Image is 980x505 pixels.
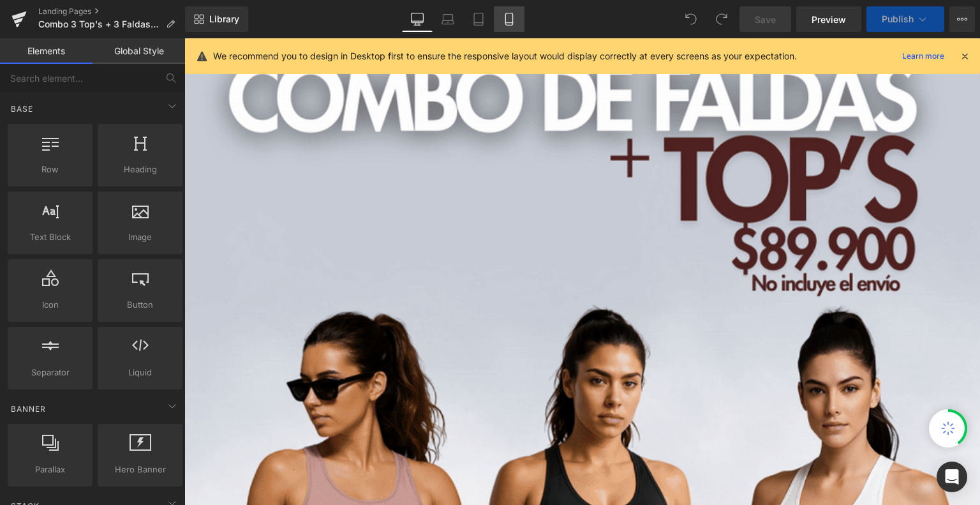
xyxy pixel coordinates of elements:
span: Image [101,230,179,244]
a: Tablet [463,6,494,32]
div: Open Intercom Messenger [937,462,967,492]
button: Publish [866,6,944,32]
button: More [949,6,975,32]
span: Parallax [11,463,89,476]
span: Base [10,103,34,115]
span: Save [755,13,776,26]
a: Desktop [402,6,433,32]
span: Heading [101,163,179,176]
span: Library [209,13,239,25]
span: Hero Banner [101,463,179,476]
span: Liquid [101,366,179,379]
span: Preview [812,13,846,26]
a: New Library [185,6,248,32]
a: Mobile [494,6,524,32]
a: Laptop [433,6,463,32]
span: Row [11,163,89,176]
span: Text Block [11,230,89,244]
a: Landing Pages [38,6,185,17]
button: Redo [709,6,734,32]
span: Publish [882,14,914,24]
span: Banner [10,403,47,415]
a: Learn more [897,49,949,64]
a: Global Style [93,38,185,64]
a: Preview [796,6,861,32]
p: We recommend you to design in Desktop first to ensure the responsive layout would display correct... [213,49,797,63]
span: Separator [11,366,89,379]
span: Button [101,298,179,312]
button: Undo [678,6,704,32]
span: Icon [11,298,89,312]
span: Combo 3 Top's + 3 Faldas Add [38,19,161,29]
